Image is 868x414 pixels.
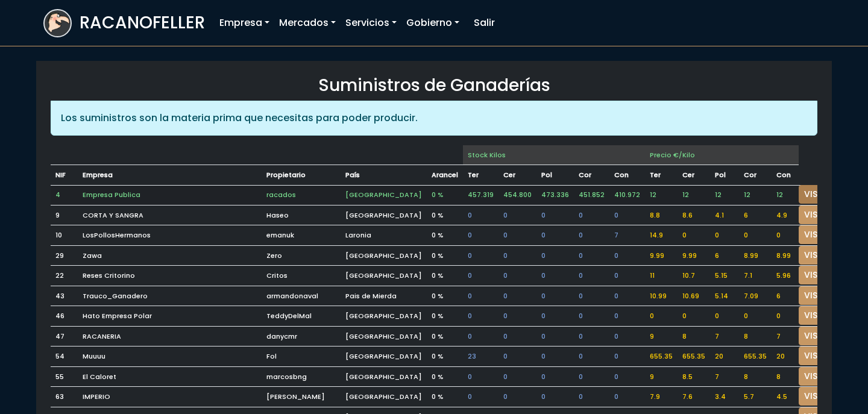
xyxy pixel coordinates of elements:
[341,225,427,246] td: Laronia
[772,165,799,186] td: CONEJO
[645,286,678,306] td: 10.99
[78,165,262,186] td: Empresa
[427,225,463,246] td: 0 %
[739,185,772,205] td: 12
[341,165,427,186] td: País
[341,306,427,327] td: [GEOGRAPHIC_DATA]
[427,286,463,306] td: 0 %
[609,165,645,186] td: CONEJO
[51,387,78,407] td: 63
[739,245,772,266] td: 8.99
[772,306,799,327] td: 0
[463,225,498,246] td: 0
[341,245,427,266] td: [GEOGRAPHIC_DATA]
[78,387,262,407] td: IMPERIO
[498,185,536,205] td: 454.800
[799,367,842,386] a: VISITAR
[51,185,78,205] td: 4
[609,347,645,367] td: 0
[469,11,500,35] a: Salir
[51,245,78,266] td: 29
[536,347,574,367] td: 0
[574,266,609,286] td: 0
[51,326,78,347] td: 47
[262,165,341,186] td: Propietario
[498,286,536,306] td: 0
[498,366,536,387] td: 0
[427,245,463,266] td: 0 %
[51,165,78,186] td: NIF
[574,366,609,387] td: 0
[678,185,710,205] td: 12
[463,145,645,165] td: Stock Kilos
[51,366,78,387] td: 55
[262,347,341,367] td: Fol
[78,347,262,367] td: Muuuu
[262,185,341,205] td: racados
[799,185,842,204] a: VISITAR
[78,185,262,205] td: Empresa Publica
[78,306,262,327] td: Hato Empresa Polar
[772,366,799,387] td: 8
[78,286,262,306] td: Trauco_Ganadero
[536,225,574,246] td: 0
[498,306,536,327] td: 0
[536,165,574,186] td: POLLO
[678,306,710,327] td: 0
[51,225,78,246] td: 10
[463,347,498,367] td: 23
[710,366,739,387] td: 7
[609,185,645,205] td: 410.972
[274,11,341,35] a: Mercados
[710,205,739,225] td: 4.1
[799,327,842,345] a: VISITAR
[536,266,574,286] td: 0
[710,286,739,306] td: 5.14
[498,266,536,286] td: 0
[710,185,739,205] td: 12
[710,165,739,186] td: POLLO
[262,286,341,306] td: armandonaval
[536,245,574,266] td: 0
[772,266,799,286] td: 5.96
[341,326,427,347] td: [GEOGRAPHIC_DATA]
[43,6,205,40] a: RACANOFELLER
[678,266,710,286] td: 10.7
[739,387,772,407] td: 5.7
[678,347,710,367] td: 655.35
[536,387,574,407] td: 0
[645,347,678,367] td: 655.35
[645,145,799,165] td: Precio €/Kilo
[645,266,678,286] td: 11
[710,266,739,286] td: 5.15
[799,266,842,284] a: VISITAR
[739,205,772,225] td: 6
[645,165,678,186] td: TERNERA
[78,245,262,266] td: Zawa
[427,165,463,186] td: Arancel
[51,205,78,225] td: 9
[574,205,609,225] td: 0
[574,165,609,186] td: CORDERO
[772,286,799,306] td: 6
[498,387,536,407] td: 0
[463,165,498,186] td: TERNERA
[678,205,710,225] td: 8.6
[609,286,645,306] td: 0
[739,286,772,306] td: 7.09
[78,326,262,347] td: RACANERIA
[739,326,772,347] td: 8
[498,205,536,225] td: 0
[78,225,262,246] td: LosPollosHermanos
[78,366,262,387] td: El Caloret
[678,245,710,266] td: 9.99
[799,205,842,224] a: VISITAR
[463,387,498,407] td: 0
[341,347,427,367] td: [GEOGRAPHIC_DATA]
[262,326,341,347] td: danycmr
[498,326,536,347] td: 0
[427,266,463,286] td: 0 %
[609,205,645,225] td: 0
[463,306,498,327] td: 0
[574,245,609,266] td: 0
